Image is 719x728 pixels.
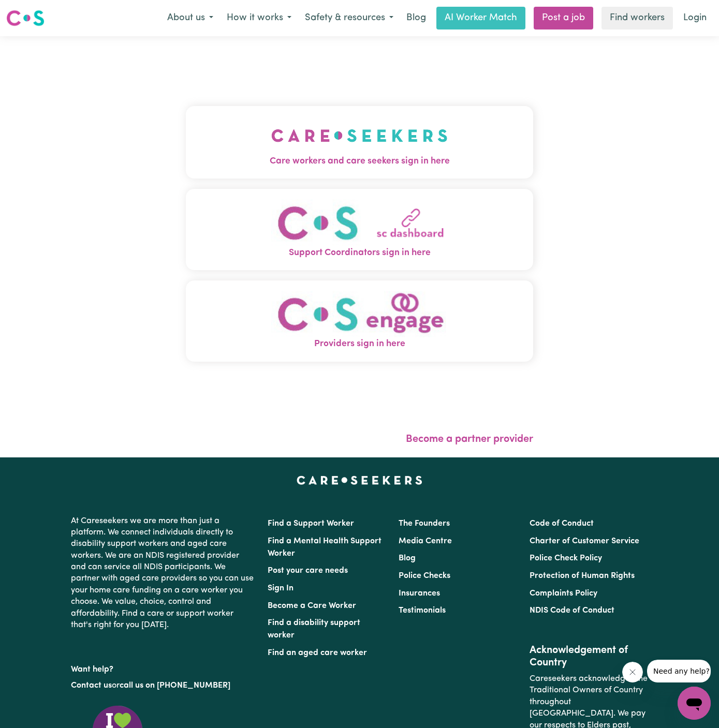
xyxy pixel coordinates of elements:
[399,537,452,545] a: Media Centre
[268,584,294,592] a: Sign In
[268,619,360,640] a: Find a disability support worker
[406,434,533,444] a: Become a partner provider
[71,676,255,695] p: or
[120,681,230,690] a: call us on [PHONE_NUMBER]
[436,7,525,29] a: AI Worker Match
[399,554,416,562] a: Blog
[160,7,220,29] button: About us
[601,7,673,29] a: Find workers
[530,519,594,528] a: Code of Conduct
[399,606,446,615] a: Testimonials
[186,106,533,179] button: Care workers and care seekers sign in here
[186,337,533,351] span: Providers sign in here
[622,662,643,682] iframe: Close message
[530,537,639,545] a: Charter of Customer Service
[298,7,400,29] button: Safety & resources
[71,660,255,675] p: Want help?
[530,589,597,598] a: Complaints Policy
[186,280,533,362] button: Providers sign in here
[530,606,614,615] a: NDIS Code of Conduct
[647,660,711,682] iframe: Message from company
[400,7,432,29] a: Blog
[399,589,440,598] a: Insurances
[71,511,255,635] p: At Careseekers we are more than just a platform. We connect individuals directly to disability su...
[268,537,381,558] a: Find a Mental Health Support Worker
[71,681,112,690] a: Contact us
[186,189,533,270] button: Support Coordinators sign in here
[677,7,713,29] a: Login
[399,519,450,528] a: The Founders
[534,7,593,29] a: Post a job
[268,649,367,657] a: Find an aged care worker
[186,246,533,260] span: Support Coordinators sign in here
[297,476,422,484] a: Careseekers home page
[186,155,533,168] span: Care workers and care seekers sign in here
[220,7,298,29] button: How it works
[678,687,711,720] iframe: Button to launch messaging window
[268,602,356,610] a: Become a Care Worker
[399,572,450,580] a: Police Checks
[268,519,354,528] a: Find a Support Worker
[6,9,45,27] img: Careseekers logo
[268,567,348,575] a: Post your care needs
[530,554,602,562] a: Police Check Policy
[530,644,648,669] h2: Acknowledgement of Country
[530,572,635,580] a: Protection of Human Rights
[6,6,45,30] a: Careseekers logo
